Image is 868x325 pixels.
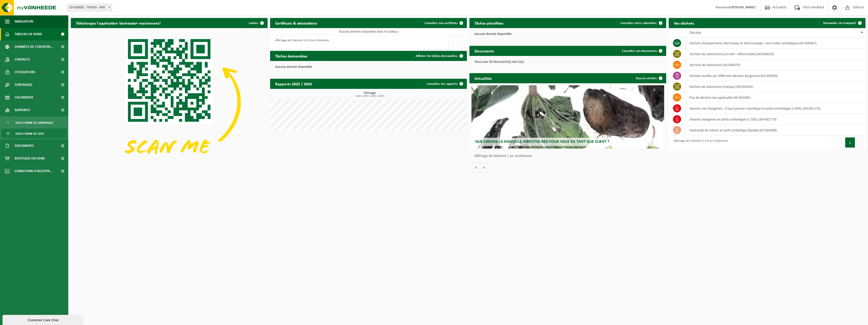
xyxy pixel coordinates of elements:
[15,118,53,128] span: Sous forme de graphique
[15,28,42,40] span: Tableau de bord
[15,40,53,53] span: Données de l'entrepr...
[15,91,33,104] span: Calendrier
[474,60,661,64] p: Vous avez 30 document(s) non lu(s).
[457,37,464,47] button: Next
[474,32,661,36] p: Aucune donnée disponible.
[270,18,322,28] h2: Certificats & attestations
[686,59,865,70] td: verrerie de laboratoire (04-000079)
[425,22,458,25] span: Consulter vos certificats
[15,15,33,28] span: Navigation
[15,66,35,78] span: Utilisateurs
[686,38,865,49] td: déchets d'équipements électriques et électroniques - Sans tubes cathodiques (04-000067)
[15,139,34,152] span: Documents
[15,78,32,91] span: Contrat(s)
[67,4,112,11] span: 10-920682 - TRASIS - ANS
[245,18,267,28] button: Cachez
[67,4,112,11] span: 10-920682 - TRASIS - ANS
[474,154,664,158] p: Affichage de l'élément 1 sur 10 éléments
[71,28,268,176] img: Download de VHEPlus App
[1,129,67,138] a: Sous forme de liste
[475,140,609,144] span: Que signifie la nouvelle directive RED pour vous en tant que client ?
[671,137,728,148] div: Affichage de l'élément 1 à 9 sur 9 éléments
[15,53,30,66] span: Contacts
[471,85,664,149] a: Que signifie la nouvelle directive RED pour vous en tant que client ?
[71,18,166,28] h2: Téléchargez l'application Vanheede+ maintenant!
[686,125,865,136] td: Hydroxide de sodium en petit emballage (liquide) (04-002808)
[618,46,666,56] a: Consulter vos documents
[15,129,44,138] span: Sous forme de liste
[819,18,865,28] a: Demander un transport
[472,162,480,172] button: Vorige
[480,162,488,172] button: Volgende
[270,79,317,89] h2: Rapports 2025 / 2024
[689,31,701,35] span: Déchet
[270,28,467,35] td: Aucune donnée disponible dans le tableau
[837,137,845,148] button: Previous
[273,95,467,97] span: 2024: 1,553 t - 2025: 1,336 t
[616,18,666,28] a: Consulter votre calendrier
[421,18,466,28] a: Consulter vos certificats
[3,314,84,325] iframe: chat widget
[15,152,45,165] span: Boutique en ligne
[416,54,458,58] span: Afficher les tâches demandées
[845,137,855,148] button: 1
[730,6,756,9] strong: [PERSON_NAME]
[15,165,53,177] span: Conditions d'accepta...
[273,36,329,48] div: Affichage de l'élément 0 à 0 sur 0 éléments
[669,18,699,28] h2: Vos déchets
[448,37,457,47] button: Previous
[686,103,865,114] td: solvants non halogénés - à haut pouvoir calorifique en petits emballages (<200L) (04-001172)
[823,22,856,25] span: Demander un transport
[411,51,466,61] a: Afficher les tâches demandées
[686,70,865,81] td: déchets souillés par différents déchets dangereux (04-000093)
[632,73,666,83] a: Tous les articles
[620,22,657,25] span: Consulter votre calendrier
[275,65,462,69] p: Aucune donnée disponible.
[622,49,657,53] span: Consulter vos documents
[855,137,863,148] button: Next
[686,92,865,103] td: flux de déchets non applicable (04-001085)
[686,81,865,92] td: déchets de laboratoire (toxique) (04-000261)
[249,22,258,25] span: Cachez
[686,49,865,59] td: déchets de laboratoire (corrosif - inflammable) (04-000078)
[270,51,312,61] h2: Tâches demandées
[469,46,499,56] h2: Documents
[686,114,865,125] td: solvants halogénés en petits emballages (< 200L) (04-001779)
[273,91,467,97] h3: Tonnage
[469,73,497,83] h2: Actualités
[1,118,67,127] a: Sous forme de graphique
[423,79,466,89] a: Consulter les rapports
[15,104,30,116] span: Rapports
[469,18,508,28] h2: Tâches planifiées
